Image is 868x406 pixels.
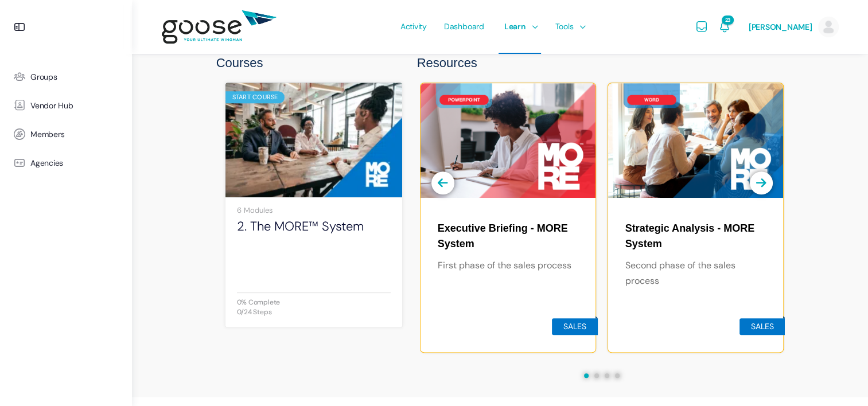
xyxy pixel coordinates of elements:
[237,299,391,306] div: 0% Complete
[30,130,64,139] span: Members
[750,171,773,194] button: next item
[6,63,126,91] a: Groups
[438,215,578,252] a: Executive Briefing - MORE System
[438,257,578,273] div: First phase of the sales process
[30,158,63,168] span: Agencies
[237,206,391,214] div: 6 Modules
[811,351,868,406] iframe: Chat Widget
[431,171,454,194] button: previous item
[30,101,73,111] span: Vendor Hub
[625,257,766,288] div: Second phase of the sales process
[237,309,391,315] div: 0/24 Steps
[225,91,285,103] div: Start Course
[6,91,126,120] a: Vendor Hub
[749,22,812,32] span: [PERSON_NAME]
[6,120,126,149] a: Members
[237,218,391,234] a: 2. The MORE™ System
[225,83,402,197] a: Start Course
[625,221,766,252] div: Strategic Analysis - MORE System
[6,149,126,177] a: Agencies
[722,15,734,25] span: 23
[625,215,766,252] a: Strategic Analysis - MORE System
[417,55,784,72] h3: Resources
[438,221,578,252] div: Executive Briefing - MORE System
[30,72,57,82] span: Groups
